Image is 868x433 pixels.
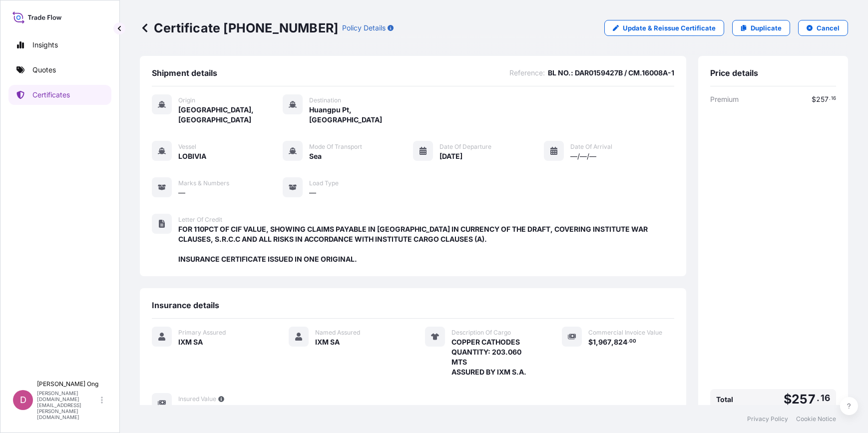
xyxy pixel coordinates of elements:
[439,143,491,151] span: Date of Departure
[178,224,674,264] span: FOR 110PCT OF CIF VALUE, SHOWING CLAIMS PAYABLE IN [GEOGRAPHIC_DATA] IN CURRENCY OF THE DRAFT, CO...
[8,35,111,55] a: Insights
[817,23,840,33] p: Cancel
[32,90,70,100] p: Certificates
[20,395,26,405] span: D
[747,415,788,423] a: Privacy Policy
[784,393,792,406] span: $
[623,23,716,33] p: Update & Reissue Certificate
[309,188,316,198] span: —
[792,393,816,406] span: 257
[611,339,614,346] span: ,
[309,179,339,187] span: Load Type
[178,179,229,187] span: Marks & Numbers
[570,151,596,161] span: —/—/—
[451,337,538,377] span: COPPER CATHODES QUANTITY: 203.060 MTS ASSURED BY IXM S.A.
[152,68,217,78] span: Shipment details
[178,151,206,161] span: LOBIVIA
[178,216,222,224] span: Letter of Credit
[798,20,848,36] button: Cancel
[710,94,739,104] span: Premium
[829,97,831,100] span: .
[821,395,830,401] span: 16
[604,20,724,36] a: Update & Reissue Certificate
[509,68,545,78] span: Reference :
[812,96,816,103] span: $
[178,143,196,151] span: Vessel
[751,23,782,33] p: Duplicate
[8,85,111,105] a: Certificates
[37,380,99,388] p: [PERSON_NAME] Ong
[548,68,674,78] span: BL NO.: DAR0159427B / CM.16008A-1
[37,390,99,420] p: [PERSON_NAME][DOMAIN_NAME][EMAIL_ADDRESS][PERSON_NAME][DOMAIN_NAME]
[178,105,283,125] span: [GEOGRAPHIC_DATA], [GEOGRAPHIC_DATA]
[439,151,462,161] span: [DATE]
[570,143,612,151] span: Date of Arrival
[816,96,829,103] span: 257
[309,105,414,125] span: Huangpu Pt, [GEOGRAPHIC_DATA]
[342,23,386,33] p: Policy Details
[309,151,322,161] span: Sea
[596,339,598,346] span: ,
[178,96,195,104] span: Origin
[178,395,216,403] span: Insured Value
[588,339,593,346] span: $
[598,339,611,346] span: 967
[831,97,836,100] span: 16
[614,339,627,346] span: 824
[315,329,360,337] span: Named Assured
[732,20,790,36] a: Duplicate
[309,96,341,104] span: Destination
[588,329,662,337] span: Commercial Invoice Value
[8,60,111,80] a: Quotes
[451,329,511,337] span: Description Of Cargo
[796,415,836,423] a: Cookie Notice
[178,188,185,198] span: —
[152,300,219,310] span: Insurance details
[716,395,733,405] span: Total
[32,65,56,75] p: Quotes
[32,40,58,50] p: Insights
[710,68,758,78] span: Price details
[629,340,636,343] span: 00
[178,337,203,347] span: IXM SA
[593,339,596,346] span: 1
[309,143,362,151] span: Mode of Transport
[178,329,226,337] span: Primary Assured
[140,20,338,36] p: Certificate [PHONE_NUMBER]
[315,337,340,347] span: IXM SA
[817,395,820,401] span: .
[627,340,629,343] span: .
